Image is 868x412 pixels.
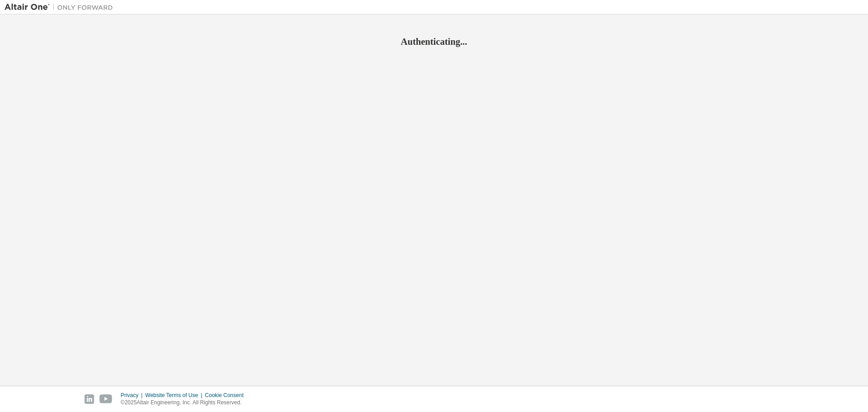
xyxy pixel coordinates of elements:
[85,394,94,404] img: linkedin.svg
[5,3,118,12] img: Altair One
[205,392,249,399] div: Cookie Consent
[121,399,249,407] p: © 2025 Altair Engineering, Inc. All Rights Reserved.
[5,36,863,47] h2: Authenticating...
[145,392,205,399] div: Website Terms of Use
[99,394,113,404] img: youtube.svg
[121,392,145,399] div: Privacy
